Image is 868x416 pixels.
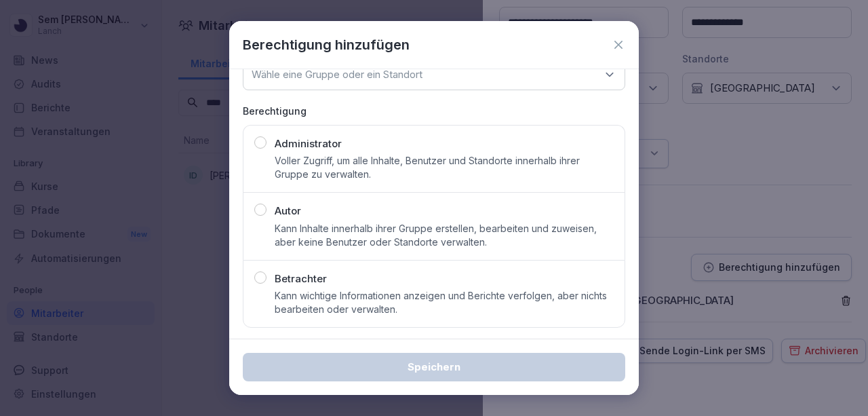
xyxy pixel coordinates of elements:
[275,136,342,152] p: Administrator
[275,154,614,181] p: Voller Zugriff, um alle Inhalte, Benutzer und Standorte innerhalb ihrer Gruppe zu verwalten.
[275,271,327,287] p: Betrachter
[252,68,422,81] p: Wähle eine Gruppe oder ein Standort
[254,360,614,375] div: Speichern
[243,35,410,55] p: Berechtigung hinzufügen
[275,289,614,316] p: Kann wichtige Informationen anzeigen und Berichte verfolgen, aber nichts bearbeiten oder verwalten.
[275,222,614,249] p: Kann Inhalte innerhalb ihrer Gruppe erstellen, bearbeiten und zuweisen, aber keine Benutzer oder ...
[275,204,301,219] p: Autor
[243,353,625,381] button: Speichern
[243,104,625,118] p: Berechtigung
